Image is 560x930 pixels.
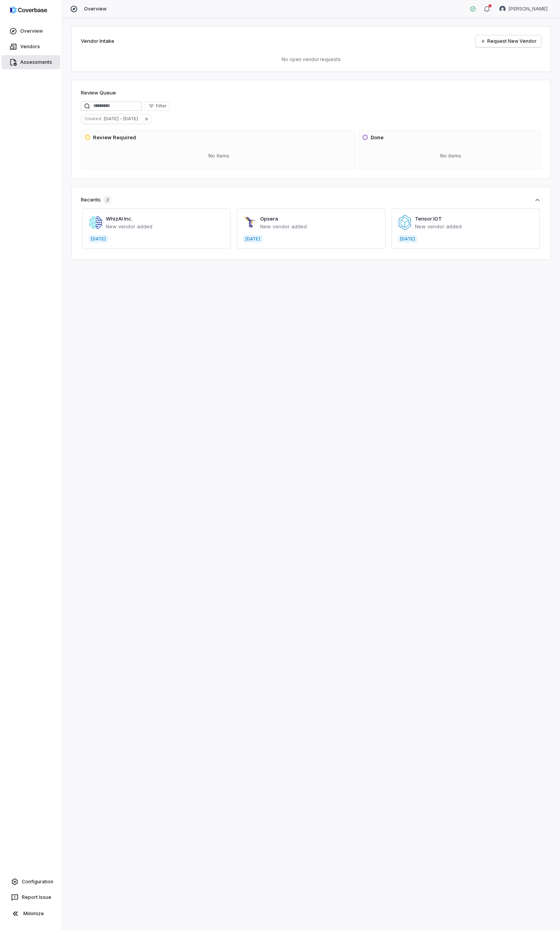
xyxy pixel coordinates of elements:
button: Report Issue [3,890,59,904]
a: WhizAI Inc. [106,215,133,222]
a: Overview [2,24,60,38]
span: 3 [104,196,111,204]
span: Overview [84,6,107,12]
div: Recents [81,196,111,204]
a: Assessments [2,55,60,69]
h2: Vendor Intake [81,37,114,45]
img: Jesse Nord avatar [499,6,506,12]
h3: Review Required [93,134,136,142]
span: Created : [81,115,104,122]
button: Jesse Nord avatar[PERSON_NAME] [495,3,552,15]
button: Minimize [3,906,59,921]
div: No items [84,146,353,166]
img: logo-D7KZi-bG.svg [10,6,47,14]
button: Filter [145,102,170,111]
a: Configuration [3,875,59,889]
h1: Review Queue [81,89,116,97]
span: [DATE] - [DATE] [104,115,141,122]
span: [PERSON_NAME] [509,6,548,12]
a: Opsera [260,215,278,222]
span: Filter [156,103,166,109]
p: No open vendor requests [81,56,541,63]
a: Tensor IOT [415,215,442,222]
button: Recents3 [81,196,541,204]
a: Request New Vendor [476,35,541,47]
h3: Done [371,134,383,142]
div: No items [362,146,539,166]
a: Vendors [2,40,60,54]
